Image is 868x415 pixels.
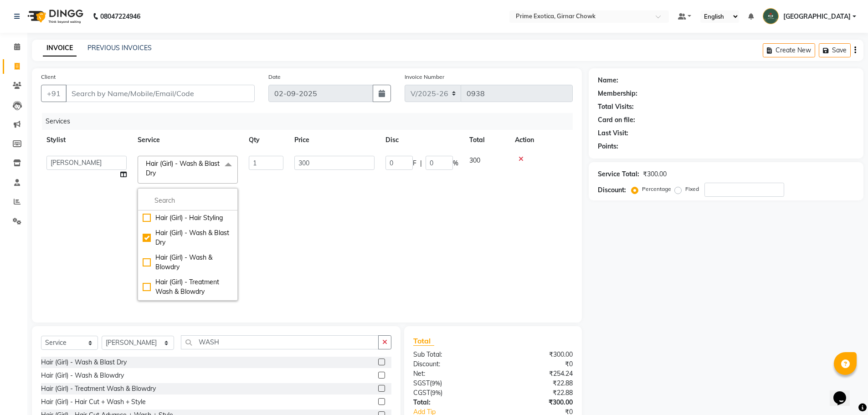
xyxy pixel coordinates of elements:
[642,185,671,193] label: Percentage
[268,73,281,81] label: Date
[453,159,458,168] span: %
[405,73,444,81] label: Invoice Number
[406,359,493,369] div: Discount:
[406,369,493,379] div: Net:
[143,196,233,205] input: multiselect-search
[42,113,580,130] div: Services
[598,76,618,85] div: Name:
[380,130,464,150] th: Disc
[493,388,580,398] div: ₹22.88
[406,350,493,359] div: Sub Total:
[413,336,434,346] span: Total
[493,359,580,369] div: ₹0
[43,40,77,56] a: INVOICE
[132,130,243,150] th: Service
[406,398,493,407] div: Total:
[598,89,637,98] div: Membership:
[493,398,580,407] div: ₹300.00
[23,4,86,29] img: logo
[763,43,815,57] button: Create New
[66,85,255,102] input: Search by Name/Mobile/Email/Code
[783,12,851,21] span: [GEOGRAPHIC_DATA]
[598,128,628,138] div: Last Visit:
[509,130,573,150] th: Action
[41,73,56,81] label: Client
[598,142,618,151] div: Points:
[830,379,859,406] iframe: chat widget
[41,397,146,407] div: Hair (Girl) - Hair Cut + Wash + Style
[181,335,379,349] input: Search or Scan
[464,130,509,150] th: Total
[493,379,580,388] div: ₹22.88
[41,358,127,367] div: Hair (Girl) - Wash & Blast Dry
[143,213,233,223] div: Hair (Girl) - Hair Styling
[598,169,639,179] div: Service Total:
[413,379,430,387] span: SGST
[156,169,160,177] a: x
[431,379,440,387] span: 9%
[469,156,480,164] span: 300
[406,388,493,398] div: ( )
[41,371,124,380] div: Hair (Girl) - Wash & Blowdry
[598,102,634,112] div: Total Visits:
[146,159,220,177] span: Hair (Girl) - Wash & Blast Dry
[413,159,416,168] span: F
[41,85,67,102] button: +91
[289,130,380,150] th: Price
[406,379,493,388] div: ( )
[413,389,430,397] span: CGST
[87,44,152,52] a: PREVIOUS INVOICES
[143,277,233,297] div: Hair (Girl) - Treatment Wash & Blowdry
[100,4,140,29] b: 08047224946
[143,253,233,272] div: Hair (Girl) - Wash & Blowdry
[41,384,156,394] div: Hair (Girl) - Treatment Wash & Blowdry
[819,43,851,57] button: Save
[643,169,667,179] div: ₹300.00
[243,130,289,150] th: Qty
[763,8,779,24] img: Chandrapur
[493,369,580,379] div: ₹254.24
[598,185,626,195] div: Discount:
[420,159,422,168] span: |
[598,115,635,125] div: Card on file:
[41,130,132,150] th: Stylist
[685,185,699,193] label: Fixed
[143,228,233,247] div: Hair (Girl) - Wash & Blast Dry
[432,389,441,396] span: 9%
[493,350,580,359] div: ₹300.00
